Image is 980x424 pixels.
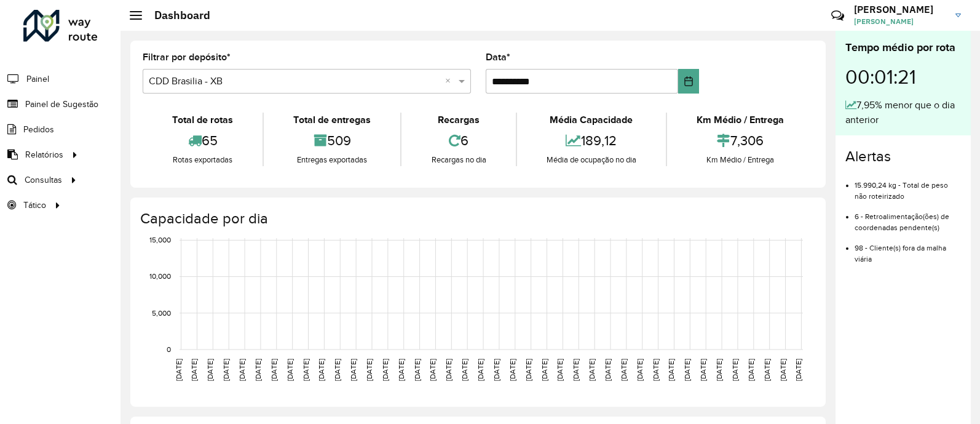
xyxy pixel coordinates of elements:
label: Filtrar por depósito [143,50,231,65]
text: [DATE] [317,359,325,381]
span: Tático [23,199,46,212]
text: [DATE] [460,359,468,381]
text: [DATE] [286,359,294,381]
div: 00:01:21 [845,56,961,98]
div: Rotas exportadas [146,154,259,166]
div: Média de ocupação no dia [520,154,663,166]
div: 6 [405,127,512,154]
text: [DATE] [381,359,389,381]
h4: Alertas [845,148,961,166]
text: 10,000 [149,273,171,281]
text: 15,000 [149,236,171,244]
li: 15.990,24 kg - Total de peso não roteirizado [855,170,961,202]
text: [DATE] [238,359,246,381]
button: Choose Date [678,69,699,94]
div: Km Médio / Entrega [670,154,810,166]
div: Total de rotas [146,113,259,127]
text: [DATE] [302,359,310,381]
text: [DATE] [683,359,691,381]
text: [DATE] [556,359,564,381]
text: [DATE] [699,359,707,381]
text: [DATE] [636,359,644,381]
text: [DATE] [779,359,787,381]
text: [DATE] [190,359,198,381]
div: Km Médio / Entrega [670,113,810,127]
h4: Capacidade por dia [140,210,813,228]
div: Entregas exportadas [267,154,397,166]
text: [DATE] [763,359,771,381]
div: 509 [267,127,397,154]
div: Recargas [405,113,512,127]
li: 98 - Cliente(s) fora da malha viária [855,233,961,265]
text: [DATE] [445,359,452,381]
text: [DATE] [604,359,612,381]
div: Total de entregas [267,113,397,127]
text: 0 [167,345,171,353]
div: 189,12 [520,127,663,154]
span: Painel [26,73,49,86]
div: 7,306 [670,127,810,154]
h3: [PERSON_NAME] [854,4,946,15]
text: [DATE] [397,359,405,381]
text: [DATE] [524,359,532,381]
div: Média Capacidade [520,113,663,127]
span: [PERSON_NAME] [854,16,946,27]
text: [DATE] [620,359,628,381]
a: Contato Rápido [824,2,851,29]
text: [DATE] [508,359,516,381]
text: [DATE] [175,359,183,381]
text: 5,000 [152,309,171,317]
label: Data [486,50,510,65]
text: [DATE] [794,359,802,381]
text: [DATE] [492,359,500,381]
text: [DATE] [731,359,739,381]
span: Relatórios [25,148,63,161]
text: [DATE] [222,359,230,381]
div: 7,95% menor que o dia anterior [845,98,961,127]
text: [DATE] [747,359,755,381]
li: 6 - Retroalimentação(ões) de coordenadas pendente(s) [855,202,961,233]
div: 65 [146,127,259,154]
text: [DATE] [429,359,437,381]
text: [DATE] [333,359,341,381]
text: [DATE] [588,359,596,381]
text: [DATE] [540,359,548,381]
text: [DATE] [206,359,214,381]
div: Tempo médio por rota [845,39,961,56]
text: [DATE] [572,359,580,381]
h2: Dashboard [142,9,210,22]
text: [DATE] [652,359,660,381]
text: [DATE] [667,359,675,381]
text: [DATE] [476,359,484,381]
span: Clear all [445,74,456,89]
text: [DATE] [365,359,373,381]
text: [DATE] [413,359,421,381]
span: Painel de Sugestão [25,98,98,111]
text: [DATE] [349,359,357,381]
text: [DATE] [270,359,278,381]
text: [DATE] [254,359,262,381]
span: Consultas [25,174,62,186]
text: [DATE] [715,359,723,381]
span: Pedidos [23,123,54,136]
div: Recargas no dia [405,154,512,166]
